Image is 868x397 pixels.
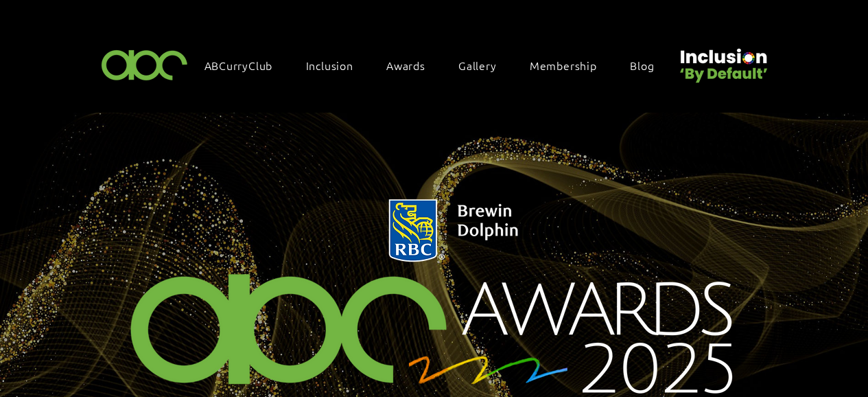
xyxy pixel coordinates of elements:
a: ABCurryClub [198,51,294,80]
span: Blog [630,58,654,73]
div: Awards [379,51,446,80]
img: ABC-Logo-Blank-Background-01-01-2.png [97,44,192,84]
span: Gallery [458,58,497,73]
span: Awards [386,58,425,73]
span: Inclusion [306,58,353,73]
div: Inclusion [299,51,374,80]
span: ABCurryClub [204,58,273,73]
img: Untitled design (22).png [675,37,770,84]
a: Membership [523,51,618,80]
nav: Site [198,51,675,80]
span: Membership [530,58,597,73]
a: Blog [623,51,675,80]
a: Gallery [451,51,517,80]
